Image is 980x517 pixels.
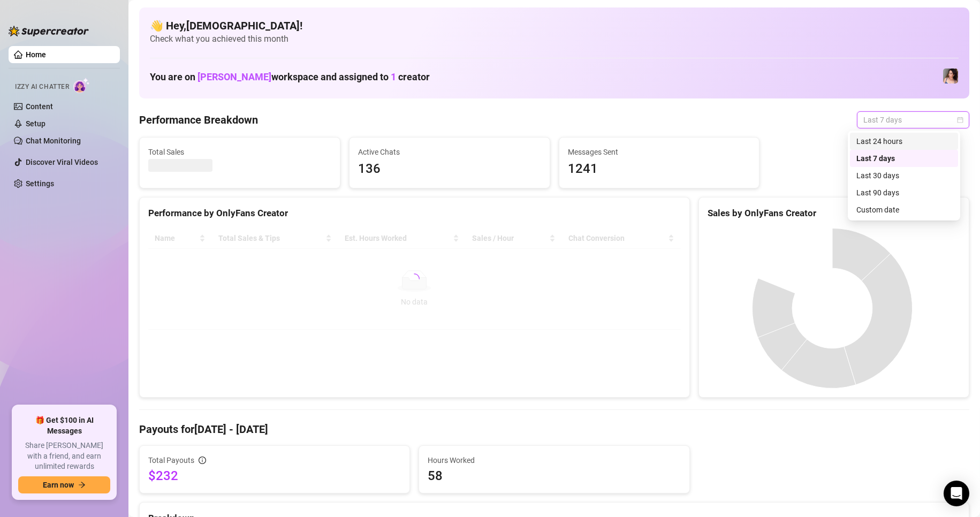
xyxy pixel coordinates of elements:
span: Share [PERSON_NAME] with a friend, and earn unlimited rewards [18,440,110,472]
span: Total Sales [148,146,331,158]
span: Last 7 days [863,112,963,128]
div: Last 24 hours [856,135,952,147]
a: Home [26,50,46,59]
h4: Payouts for [DATE] - [DATE] [139,422,969,437]
a: Content [26,102,53,111]
span: Active Chats [358,146,541,158]
img: AI Chatter [73,78,90,93]
div: Last 7 days [850,150,958,167]
a: Discover Viral Videos [26,158,98,166]
a: Chat Monitoring [26,136,81,145]
span: loading [409,273,420,284]
button: Earn nowarrow-right [18,476,110,493]
div: Last 24 hours [850,133,958,150]
div: Sales by OnlyFans Creator [708,206,960,221]
span: [PERSON_NAME] [197,71,271,82]
div: Performance by OnlyFans Creator [148,206,681,221]
div: Last 30 days [856,170,952,181]
span: info-circle [199,457,206,464]
h4: Performance Breakdown [139,112,258,127]
span: $232 [148,467,401,484]
img: Lauren [943,69,958,83]
span: Hours Worked [428,454,680,466]
span: Messages Sent [568,146,751,158]
h4: 👋 Hey, [DEMOGRAPHIC_DATA] ! [150,18,959,33]
span: Izzy AI Chatter [15,82,69,92]
span: 1241 [568,159,751,179]
span: arrow-right [78,481,86,489]
span: 🎁 Get $100 in AI Messages [18,415,110,436]
span: calendar [957,117,963,123]
h1: You are on workspace and assigned to creator [150,71,430,83]
span: 136 [358,159,541,179]
img: logo-BBDzfeDw.svg [9,26,89,36]
div: Open Intercom Messenger [944,481,969,506]
a: Setup [26,119,45,128]
span: Total Payouts [148,454,194,466]
div: Last 90 days [856,187,952,199]
span: Earn now [43,481,74,489]
div: Last 7 days [856,153,952,164]
div: Custom date [850,201,958,218]
span: Check what you achieved this month [150,33,959,45]
span: 1 [391,71,396,82]
div: Custom date [856,204,952,216]
div: Last 30 days [850,167,958,184]
div: Last 90 days [850,184,958,201]
span: 58 [428,467,680,484]
a: Settings [26,179,54,188]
